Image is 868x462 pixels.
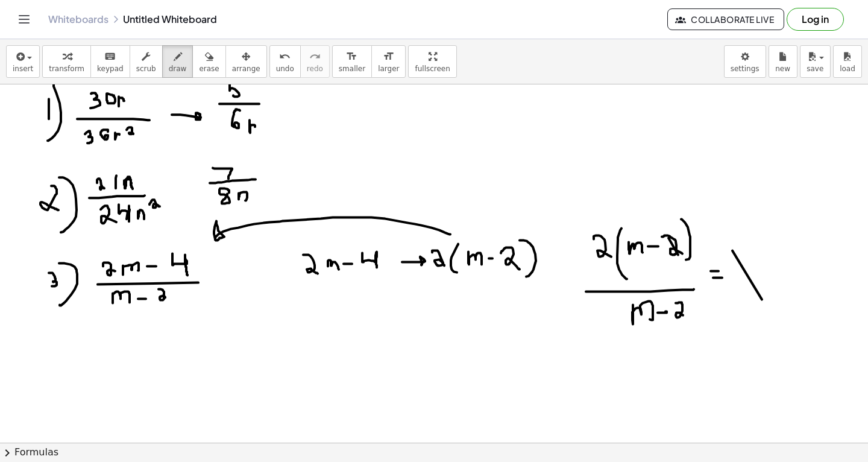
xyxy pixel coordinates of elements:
[840,65,855,73] span: load
[269,45,301,78] button: undoundo
[731,65,759,73] span: settings
[807,65,823,73] span: save
[787,8,844,31] button: Log in
[678,14,774,25] span: Collaborate Live
[346,49,357,64] i: format_size
[408,45,456,78] button: fullscreen
[42,45,91,78] button: transform
[225,45,267,78] button: arrange
[415,65,450,73] span: fullscreen
[49,65,84,73] span: transform
[130,45,163,78] button: scrub
[162,45,193,78] button: draw
[383,49,394,64] i: format_size
[276,65,294,73] span: undo
[378,65,399,73] span: larger
[307,65,323,73] span: redo
[833,45,862,78] button: load
[724,45,766,78] button: settings
[14,10,34,29] button: Toggle navigation
[232,65,260,73] span: arrange
[309,49,321,64] i: redo
[13,65,33,73] span: insert
[104,49,116,64] i: keyboard
[339,65,365,73] span: smaller
[775,65,790,73] span: new
[136,65,156,73] span: scrub
[6,45,40,78] button: insert
[97,65,124,73] span: keypad
[332,45,372,78] button: format_sizesmaller
[769,45,797,78] button: new
[800,45,831,78] button: save
[199,65,219,73] span: erase
[169,65,187,73] span: draw
[300,45,330,78] button: redoredo
[90,45,130,78] button: keyboardkeypad
[192,45,225,78] button: erase
[667,8,784,30] button: Collaborate Live
[279,49,291,64] i: undo
[48,13,108,25] a: Whiteboards
[371,45,406,78] button: format_sizelarger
